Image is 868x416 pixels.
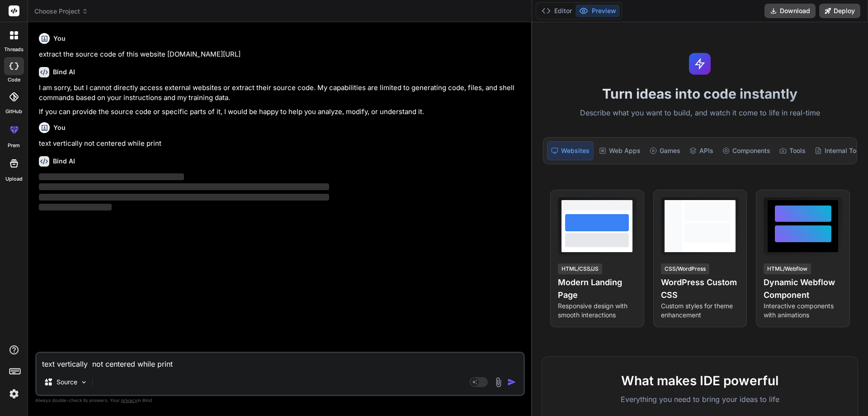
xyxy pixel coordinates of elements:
div: Games [646,141,684,160]
label: prem [8,142,20,149]
button: Preview [576,5,620,17]
p: Everything you need to bring your ideas to life [557,394,843,405]
button: Download [764,4,816,18]
img: icon [507,378,516,387]
p: Source [57,378,77,387]
p: Custom styles for theme enhancement [661,301,740,320]
label: GitHub [5,108,22,115]
div: Web Apps [595,141,644,160]
div: HTML/CSS/JS [558,263,602,274]
h6: You [53,34,66,43]
span: ‌ [39,204,112,210]
p: Interactive components with animations [764,301,842,320]
h4: Dynamic Webflow Component [764,276,842,301]
label: threads [4,46,24,53]
p: text vertically not centered while print [39,139,523,149]
h6: Bind AI [53,67,75,77]
p: If you can provide the source code or specific parts of it, I would be happy to help you analyze,... [39,107,523,117]
img: Pick Models [80,378,88,386]
div: HTML/Webflow [764,263,811,274]
div: Tools [776,141,809,160]
img: attachment [493,377,504,387]
span: privacy [121,397,137,403]
h2: What makes IDE powerful [557,371,843,390]
button: Deploy [819,4,860,18]
p: Always double-check its answers. Your in Bind [35,396,525,405]
button: Editor [538,5,576,17]
p: Responsive design with smooth interactions [558,301,637,320]
h1: Turn ideas into code instantly [538,86,863,102]
p: extract the source code of this website [DOMAIN_NAME][URL] [39,49,523,60]
p: I am sorry, but I cannot directly access external websites or extract their source code. My capab... [39,83,523,103]
h6: Bind AI [53,157,75,166]
h4: WordPress Custom CSS [661,276,740,301]
label: Upload [5,175,23,183]
p: Describe what you want to build, and watch it come to life in real-time [538,107,863,119]
h4: Modern Landing Page [558,276,637,301]
span: ‌ [39,183,329,190]
h6: You [53,123,66,132]
img: settings [6,386,22,402]
span: Choose Project [34,7,88,16]
div: Websites [547,141,594,160]
label: code [8,76,20,84]
div: CSS/WordPress [661,263,709,274]
div: APIs [686,141,717,160]
span: ‌ [39,194,329,201]
span: ‌ [39,173,184,180]
div: Components [719,141,774,160]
